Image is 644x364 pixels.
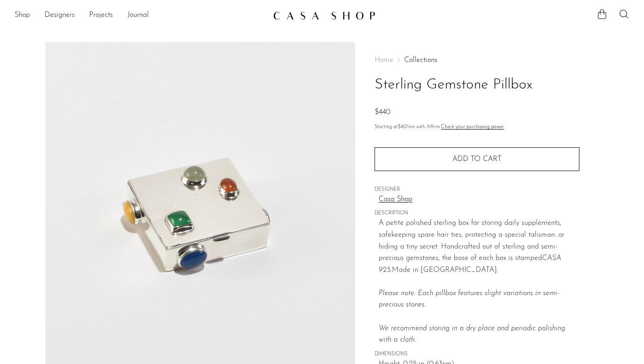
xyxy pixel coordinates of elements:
span: DESIGNER [375,186,579,194]
ul: NEW HEADER MENU [15,8,266,23]
a: Casa Shop [379,194,579,206]
span: Add to cart [452,156,502,163]
a: Check your purchasing power - Learn more about Affirm Financing (opens in modal) [441,125,504,130]
h1: Sterling Gemstone Pillbox [375,73,579,97]
span: Home [375,57,393,64]
em: CASA 925. [379,255,561,274]
p: Starting at /mo with Affirm. [375,123,579,131]
em: Please note: Each pillbox features slight variations in semi-precious stones. [379,290,565,343]
span: $440 [375,109,390,116]
i: We recommend storing in a dry place and periodic polishing with a cloth. [379,325,565,344]
nav: Desktop navigation [15,8,266,23]
a: Collections [404,57,437,64]
span: DESCRIPTION [375,209,579,218]
span: DIMENSIONS [375,350,579,359]
span: $40 [398,125,406,130]
a: Shop [15,10,30,21]
button: Add to cart [375,147,579,171]
a: Designers [45,10,75,21]
a: Journal [127,10,149,21]
a: Projects [89,10,113,21]
nav: Breadcrumbs [375,57,579,64]
p: A petite polished sterling box for storing daily supplements, safekeeping spare hair ties, protec... [379,218,579,346]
